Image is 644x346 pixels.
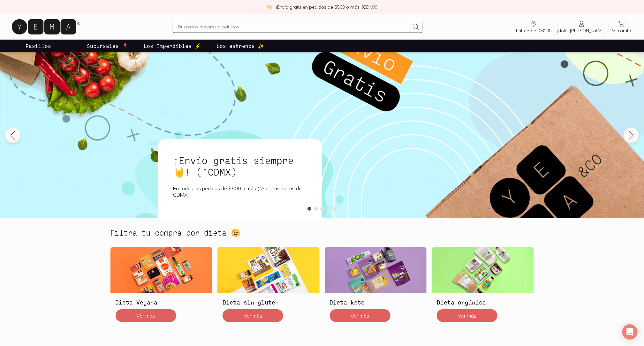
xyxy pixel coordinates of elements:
a: Dieta orgánicaDieta orgánicaVer más [432,247,534,327]
img: Dieta keto [325,247,427,293]
a: ¡Hola, [PERSON_NAME]! [554,20,609,34]
h3: Dieta sin gluten [223,298,314,306]
p: Los Imperdibles ⚡️ [144,42,201,50]
img: check [267,4,272,10]
a: Dieta sin glutenDieta sin glutenVer más [217,247,320,327]
h2: Filtra tu compra por dieta 😉 [110,229,241,237]
button: Ver más [223,309,283,322]
p: Los estrenos ✨ [216,42,264,50]
h3: Dieta keto [330,298,422,306]
a: Dieta VeganaDieta VeganaVer más [110,247,213,327]
a: Los Imperdibles ⚡️ [142,40,202,52]
h3: Dieta orgánica [437,298,529,306]
input: Busca los mejores productos [178,23,409,31]
p: En todos los pedidos de $500 o más (*Algunas zonas de CDMX) [173,185,307,198]
img: Dieta orgánica [432,247,534,293]
p: ¡Envío gratis en pedidos de $500 o más! (CDMX) [276,4,377,10]
p: Pasillos [26,42,51,50]
h3: Dieta Vegana [116,298,208,306]
span: Entrega a: 06100 [516,28,551,34]
h1: ¡Envío gratis siempre🤘! (*CDMX) [173,154,307,177]
a: Mi carrito [609,20,634,34]
div: Open Intercom Messenger [622,324,638,340]
a: Sucursales 📍 [86,40,130,52]
p: Sucursales 📍 [87,42,128,50]
img: Dieta Vegana [110,247,213,293]
a: Dieta ketoDieta ketoVer más [325,247,427,327]
a: Los estrenos ✨ [215,40,266,52]
button: Ver más [437,309,497,322]
span: ¡Hola, [PERSON_NAME]! [557,28,606,34]
img: Dieta sin gluten [217,247,320,293]
button: Ver más [330,309,390,322]
a: pasillo-todos-link [24,40,65,52]
span: Mi carrito [612,28,631,34]
button: Ver más [116,309,176,322]
a: Entrega a: 06100 [513,20,554,34]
